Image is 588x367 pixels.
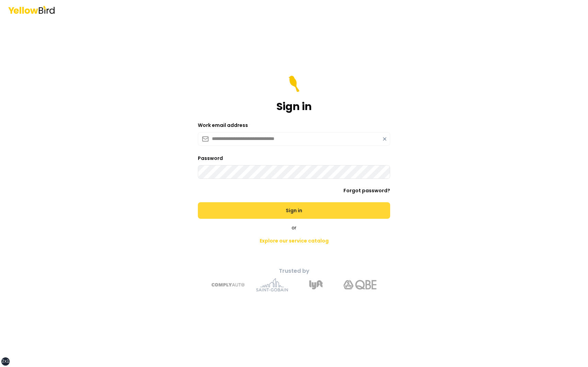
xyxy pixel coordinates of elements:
h1: Sign in [276,100,312,113]
a: Forgot password? [343,187,390,194]
span: or [292,224,296,231]
button: Sign in [198,202,390,219]
p: Trusted by [173,267,415,275]
div: 2xl [2,359,9,364]
label: Password [198,155,223,162]
label: Work email address [198,122,248,129]
a: Explore our service catalog [254,234,334,248]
